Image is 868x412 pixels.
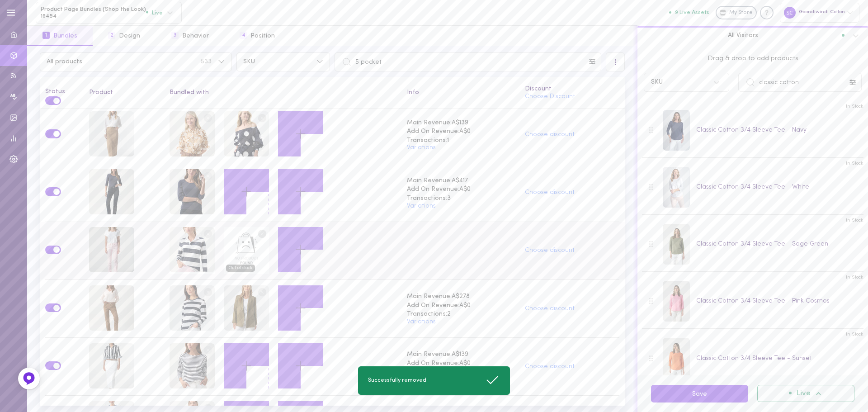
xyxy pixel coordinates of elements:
[757,385,854,402] button: Live
[407,118,514,128] span: Main Revenue: A$139
[407,203,436,209] button: Variations
[796,390,811,398] span: Live
[696,354,812,363] div: Classic Cotton 3/4 Sleeve Tee - Sunset
[224,111,269,158] div: Cotton Elastic Neck Blouse - Navy Spot Print
[171,32,179,39] span: 3
[760,6,774,19] div: Knowledge center
[407,292,514,301] span: Main Revenue: A$278
[738,73,862,92] input: Search products
[224,285,269,332] div: Linen Double Breasted Relaxed Jacket - Tobacco
[407,350,514,359] span: Main Revenue: A$139
[240,32,247,39] span: 4
[93,26,156,46] button: 2Design
[108,32,115,39] span: 2
[651,385,748,403] button: Save
[224,26,290,46] button: 4Position
[729,9,753,17] span: My Store
[224,227,269,274] div: NO PRODUCT 8884193853660
[525,364,575,370] button: Choose discount
[89,111,134,158] div: 5 Pocket Straight Maxi Skirt - Tobacco
[728,31,758,39] span: All Visitors
[170,227,215,274] div: Stripe Collared Rugby - Navy/White
[696,182,809,192] div: Classic Cotton 3/4 Sleeve Tee - White
[716,6,757,19] a: My Store
[42,32,50,39] span: 1
[407,194,514,203] span: Transactions: 3
[22,372,36,385] img: Feedback Button
[407,127,514,136] span: Add On Revenue: A$0
[335,52,601,71] input: Search products
[201,59,212,65] span: 533
[407,319,436,325] button: Variations
[407,301,514,310] span: Add On Revenue: A$0
[846,217,863,224] span: In Stock
[696,239,828,249] div: Classic Cotton 3/4 Sleeve Tee - Sage Green
[226,265,255,272] span: Out of stock
[89,343,134,390] div: 5 Pocket Straight Maxi Skirt - White
[407,90,514,96] div: Info
[146,9,163,15] span: Live
[89,90,159,96] div: Product
[846,274,863,281] span: In Stock
[27,26,93,46] button: 1Bundles
[368,377,426,384] span: Successfully removed
[243,59,310,65] span: SKU
[170,90,396,96] div: Bundled with
[45,82,79,95] div: Status
[170,111,215,158] div: Casual Cotton Shirt - Earthy Print
[41,6,146,20] span: Product Page Bundles (Shop the Look) 16454
[846,160,863,167] span: In Stock
[156,26,224,46] button: 3Behavior
[89,169,134,216] div: 5 Pocket Jean - Dark Indigo
[525,86,620,92] div: Discount
[651,79,663,85] div: SKU
[407,176,514,185] span: Main Revenue: A$417
[407,185,514,194] span: Add On Revenue: A$0
[40,52,232,71] button: All products533
[170,343,215,390] div: Stripe Long Sleeve Tee White/Navy
[644,54,862,64] span: Drag & drop to add products
[696,296,830,306] div: Classic Cotton 3/4 Sleeve Tee - Pink Cosmos
[525,306,575,312] button: Choose discount
[669,9,716,16] a: 9 Live Assets
[696,125,807,135] div: Classic Cotton 3/4 Sleeve Tee - Navy
[47,59,201,65] span: All products
[780,3,859,22] div: Goondiwindi Cotton
[669,9,709,15] button: 9 Live Assets
[525,189,575,196] button: Choose discount
[407,136,514,145] span: Transactions: 1
[89,285,134,332] div: 5 Pocket Twill Jean - Tobacco
[89,227,134,274] div: 5 Pocket Jean - Pale Pink
[525,247,575,254] button: Choose discount
[846,103,863,110] span: In Stock
[170,285,215,332] div: Cotton L/S Tee With Button Sleeve - White/Navy
[525,94,575,100] button: Choose Discount
[236,52,330,71] button: SKU
[525,132,575,138] button: Choose discount
[170,169,215,216] div: V Neck Rib 3/4 Sleeve Tee - Navy
[407,145,436,151] button: Variations
[407,310,514,319] span: Transactions: 2
[846,331,863,338] span: In Stock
